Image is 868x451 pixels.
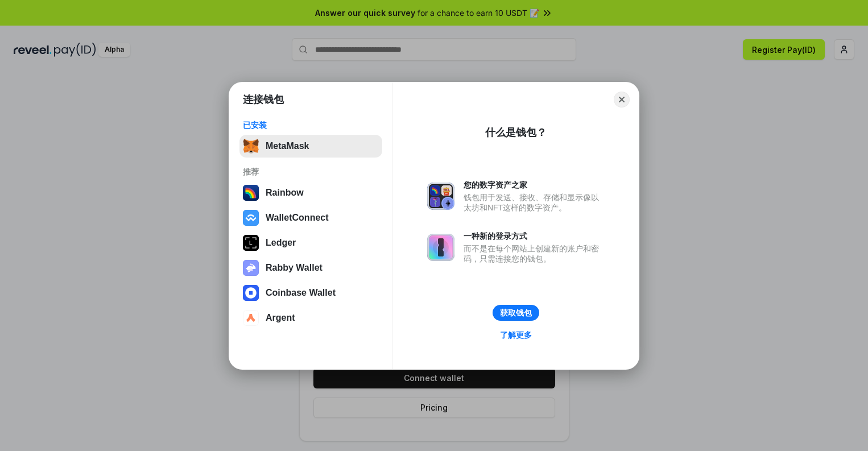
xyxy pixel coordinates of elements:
img: svg+xml,%3Csvg%20fill%3D%22none%22%20height%3D%2233%22%20viewBox%3D%220%200%2035%2033%22%20width%... [243,138,259,154]
div: 什么是钱包？ [485,126,547,139]
img: svg+xml,%3Csvg%20width%3D%22120%22%20height%3D%22120%22%20viewBox%3D%220%200%20120%20120%22%20fil... [243,185,259,201]
div: 了解更多 [500,330,532,340]
img: svg+xml,%3Csvg%20xmlns%3D%22http%3A%2F%2Fwww.w3.org%2F2000%2Fsvg%22%20width%3D%2228%22%20height%3... [243,235,259,251]
a: 了解更多 [493,328,539,342]
button: Coinbase Wallet [239,282,382,304]
button: Close [614,92,630,107]
div: 钱包用于发送、接收、存储和显示像以太坊和NFT这样的数字资产。 [464,192,605,213]
div: 而不是在每个网站上创建新的账户和密码，只需连接您的钱包。 [464,243,605,264]
div: 推荐 [243,167,379,177]
button: WalletConnect [239,206,382,229]
div: Coinbase Wallet [266,288,336,298]
div: Rabby Wallet [266,263,323,273]
button: Rainbow [239,181,382,204]
div: 已安装 [243,120,379,130]
div: Rainbow [266,188,304,198]
div: Argent [266,313,295,323]
button: 获取钱包 [493,305,539,321]
div: 获取钱包 [500,308,532,318]
h1: 连接钱包 [243,93,284,106]
button: Ledger [239,231,382,254]
div: WalletConnect [266,213,329,223]
img: svg+xml,%3Csvg%20xmlns%3D%22http%3A%2F%2Fwww.w3.org%2F2000%2Fsvg%22%20fill%3D%22none%22%20viewBox... [427,183,454,210]
img: svg+xml,%3Csvg%20width%3D%2228%22%20height%3D%2228%22%20viewBox%3D%220%200%2028%2028%22%20fill%3D... [243,285,259,301]
img: svg+xml,%3Csvg%20width%3D%2228%22%20height%3D%2228%22%20viewBox%3D%220%200%2028%2028%22%20fill%3D... [243,310,259,326]
div: 您的数字资产之家 [464,180,605,190]
img: svg+xml,%3Csvg%20xmlns%3D%22http%3A%2F%2Fwww.w3.org%2F2000%2Fsvg%22%20fill%3D%22none%22%20viewBox... [243,260,259,276]
button: Argent [239,307,382,329]
div: Ledger [266,238,296,248]
div: 一种新的登录方式 [464,231,605,241]
img: svg+xml,%3Csvg%20width%3D%2228%22%20height%3D%2228%22%20viewBox%3D%220%200%2028%2028%22%20fill%3D... [243,210,259,226]
button: MetaMask [239,135,382,158]
div: MetaMask [266,141,309,151]
img: svg+xml,%3Csvg%20xmlns%3D%22http%3A%2F%2Fwww.w3.org%2F2000%2Fsvg%22%20fill%3D%22none%22%20viewBox... [427,234,454,261]
button: Rabby Wallet [239,256,382,279]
